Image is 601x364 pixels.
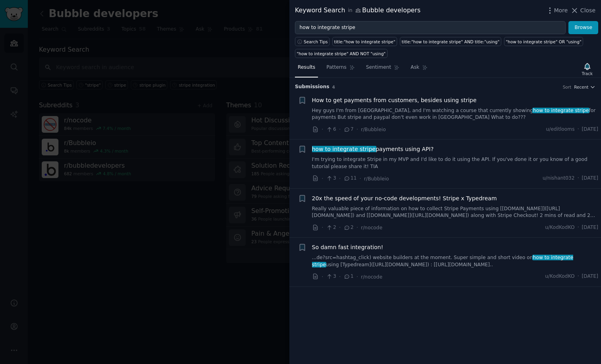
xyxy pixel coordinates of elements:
[504,37,583,46] a: "how to integrate stripe" OR "using"
[295,21,566,35] input: Try a keyword related to your business
[298,64,315,71] span: Results
[326,224,336,231] span: 2
[312,96,477,105] a: How to get payments from customers, besides using stripe
[359,174,361,183] span: ·
[578,126,579,133] span: ·
[408,61,430,77] a: Ask
[506,39,582,45] div: "how to integrate stripe" OR "using"
[582,175,598,182] span: [DATE]
[312,145,434,153] span: payments using API?
[326,64,346,71] span: Patterns
[326,126,336,133] span: 6
[312,145,434,153] a: how to integrate stripepayments using API?
[312,255,574,267] span: how to integrate stripe
[295,6,421,15] div: Keyword Search Bubble developers
[295,49,388,58] a: "how to integrate stripe" AND NOT "using"
[582,224,598,231] span: [DATE]
[312,156,599,170] a: I'm trying to integrate Stripe in my MVP and I'd like to do it using the API. If you've done it o...
[363,61,402,77] a: Sentiment
[554,6,568,15] span: More
[402,39,500,45] div: title:"how to integrate stripe" AND title:"using"
[312,205,599,219] a: Really valuable piece of information on how to collect Stripe Payments using [[DOMAIN_NAME]]([URL...
[570,6,595,15] button: Close
[574,84,588,90] span: Recent
[332,37,397,46] a: title:"how to integrate stripe"
[361,274,382,280] span: r/nocode
[295,37,330,46] button: Search Tips
[357,223,358,232] span: ·
[578,175,579,182] span: ·
[578,224,579,231] span: ·
[312,194,497,203] a: 20x the speed of your no-code developments! Stripe x Typedream
[339,125,341,134] span: ·
[543,175,575,182] span: u/nishant032
[339,174,341,183] span: ·
[312,107,599,121] a: Hey guys I'm from [GEOGRAPHIC_DATA], and I'm watching a course that currently showinghow to integ...
[312,254,599,268] a: ...de?src=hashtag_click) website builders at the moment. Super simple and short video onhow to in...
[563,84,572,90] div: Sort
[546,126,575,133] span: u/editlooms
[312,243,384,252] a: So damn fast integration!
[322,125,323,134] span: ·
[326,175,336,182] span: 3
[568,21,598,35] button: Browse
[324,61,357,77] a: Patterns
[546,6,568,15] button: More
[545,224,574,231] span: u/KodKodKO
[343,273,353,280] span: 1
[339,273,341,281] span: ·
[322,273,323,281] span: ·
[582,273,598,280] span: [DATE]
[295,61,318,77] a: Results
[357,273,358,281] span: ·
[322,174,323,183] span: ·
[339,223,341,232] span: ·
[348,7,352,14] span: in
[326,273,336,280] span: 3
[582,71,593,76] div: Track
[322,223,323,232] span: ·
[343,175,357,182] span: 11
[400,37,501,46] a: title:"how to integrate stripe" AND title:"using"
[361,225,382,230] span: r/nocode
[579,61,595,77] button: Track
[545,273,574,280] span: u/KodKodKO
[334,39,395,45] div: title:"how to integrate stripe"
[295,83,330,91] span: Submission s
[332,85,335,89] span: 4
[532,108,589,113] span: how to integrate stripe
[357,125,358,134] span: ·
[343,126,353,133] span: 7
[574,84,595,90] button: Recent
[304,39,328,45] span: Search Tips
[578,273,579,280] span: ·
[343,224,353,231] span: 2
[311,146,376,152] span: how to integrate stripe
[364,176,389,182] span: r/Bubbleio
[297,51,386,56] div: "how to integrate stripe" AND NOT "using"
[580,6,595,15] span: Close
[361,127,386,132] span: r/Bubbleio
[582,126,598,133] span: [DATE]
[366,64,391,71] span: Sentiment
[411,64,419,71] span: Ask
